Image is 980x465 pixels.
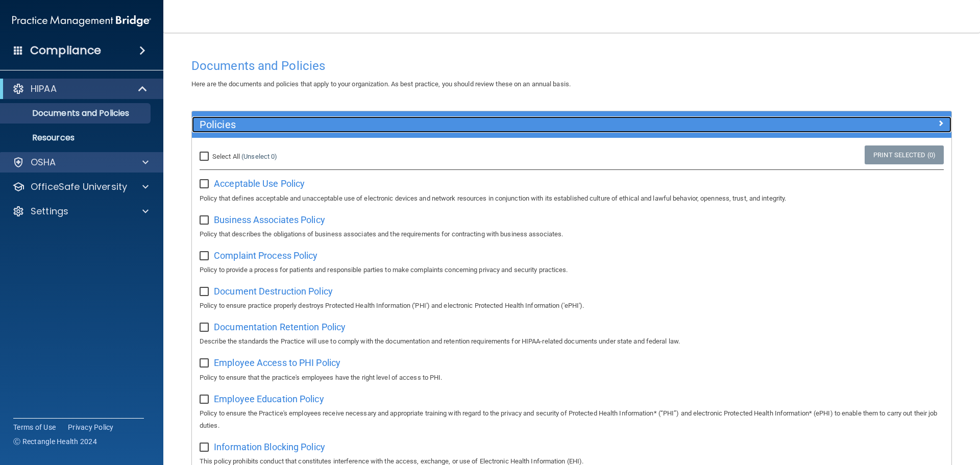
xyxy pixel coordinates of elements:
p: Policy to ensure that the practice's employees have the right level of access to PHI. [200,372,944,384]
span: Information Blocking Policy [214,442,325,452]
a: Print Selected (0) [865,145,944,164]
a: Terms of Use [13,422,56,432]
span: Employee Education Policy [214,394,324,404]
p: Settings [31,205,68,217]
span: Employee Access to PHI Policy [214,357,340,368]
h5: Policies [200,119,754,130]
h4: Compliance [30,43,101,58]
a: OSHA [12,156,149,168]
a: Settings [12,205,149,217]
span: Document Destruction Policy [214,286,333,297]
span: Complaint Process Policy [214,250,317,261]
input: Select All (Unselect 0) [200,153,211,161]
p: Documents and Policies [7,108,146,118]
p: OfficeSafe University [31,181,127,193]
p: Policy that describes the obligations of business associates and the requirements for contracting... [200,228,944,240]
span: Acceptable Use Policy [214,178,305,189]
h4: Documents and Policies [191,59,952,72]
span: Ⓒ Rectangle Health 2024 [13,436,97,447]
p: Policy to provide a process for patients and responsible parties to make complaints concerning pr... [200,264,944,276]
span: Here are the documents and policies that apply to your organization. As best practice, you should... [191,80,571,88]
a: Privacy Policy [68,422,114,432]
a: (Unselect 0) [241,153,277,160]
p: Policy to ensure practice properly destroys Protected Health Information ('PHI') and electronic P... [200,300,944,312]
img: PMB logo [12,11,151,31]
p: HIPAA [31,83,57,95]
span: Documentation Retention Policy [214,322,346,332]
p: Policy that defines acceptable and unacceptable use of electronic devices and network resources i... [200,192,944,205]
span: Select All [212,153,240,160]
p: OSHA [31,156,56,168]
p: Policy to ensure the Practice's employees receive necessary and appropriate training with regard ... [200,407,944,432]
span: Business Associates Policy [214,214,325,225]
p: Describe the standards the Practice will use to comply with the documentation and retention requi... [200,335,944,348]
a: OfficeSafe University [12,181,149,193]
p: Resources [7,133,146,143]
a: HIPAA [12,83,148,95]
a: Policies [200,116,944,133]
